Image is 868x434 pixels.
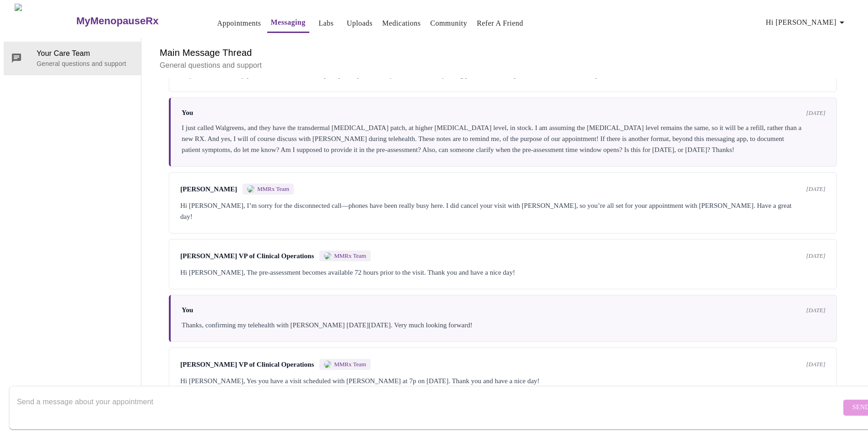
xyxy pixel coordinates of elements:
[180,185,237,193] span: [PERSON_NAME]
[217,17,261,30] a: Appointments
[477,17,523,30] a: Refer a Friend
[180,200,825,222] div: Hi [PERSON_NAME], I’m sorry for the disconnected call—phones have been really busy here. I did ca...
[318,17,334,30] a: Labs
[257,185,289,193] span: MMRx Team
[312,14,341,33] button: Labs
[334,361,366,368] span: MMRx Team
[160,45,846,60] h6: Main Message Thread
[806,252,825,260] span: [DATE]
[806,361,825,368] span: [DATE]
[37,59,134,68] p: General questions and support
[160,60,846,71] p: General questions and support
[334,252,366,260] span: MMRx Team
[247,185,254,193] img: MMRX
[180,252,314,260] span: [PERSON_NAME] VP of Clinical Operations
[76,15,159,27] h3: MyMenopauseRx
[4,42,141,75] div: Your Care TeamGeneral questions and support
[75,5,195,37] a: MyMenopauseRx
[182,122,825,155] div: I just called Walgreens, and they have the transdermal [MEDICAL_DATA] patch, at higher [MEDICAL_D...
[180,361,314,369] span: [PERSON_NAME] VP of Clinical Operations
[182,306,193,314] span: You
[324,361,331,368] img: MMRX
[806,185,825,193] span: [DATE]
[37,48,134,59] span: Your Care Team
[430,17,467,30] a: Community
[15,4,75,38] img: MyMenopauseRx Logo
[762,13,851,32] button: Hi [PERSON_NAME]
[426,14,471,33] button: Community
[473,14,527,33] button: Refer a Friend
[806,109,825,117] span: [DATE]
[180,375,825,386] div: Hi [PERSON_NAME], Yes you have a visit scheduled with [PERSON_NAME] at 7p on [DATE]. Thank you an...
[347,17,373,30] a: Uploads
[324,252,331,260] img: MMRX
[182,109,193,117] span: You
[17,393,841,422] textarea: Send a message about your appointment
[271,16,306,29] a: Messaging
[180,267,825,278] div: Hi [PERSON_NAME], The pre-assessment becomes available 72 hours prior to the visit. Thank you and...
[343,14,377,33] button: Uploads
[378,14,424,33] button: Medications
[766,16,847,29] span: Hi [PERSON_NAME]
[382,17,421,30] a: Medications
[182,320,825,331] div: Thanks, confirming my telehealth with [PERSON_NAME] [DATE][DATE]. Very much looking forward!
[806,307,825,314] span: [DATE]
[213,14,264,33] button: Appointments
[267,13,309,33] button: Messaging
